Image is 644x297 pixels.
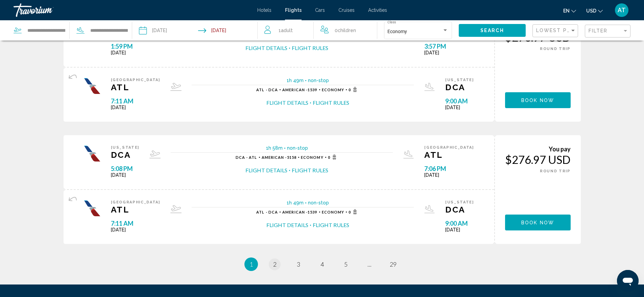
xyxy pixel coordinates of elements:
[367,261,372,268] span: ...
[445,82,474,92] span: DCA
[111,150,140,160] span: DCA
[424,165,474,172] span: 7:06 PM
[111,78,160,82] span: [GEOGRAPHIC_DATA]
[308,78,329,83] span: non-stop
[424,150,474,160] span: ATL
[540,169,571,173] span: ROUND TRIP
[111,204,160,215] span: ATL
[445,78,474,82] span: [US_STATE]
[335,26,356,35] span: 0
[64,257,581,271] ul: Pagination
[480,28,504,33] span: Search
[111,200,160,204] span: [GEOGRAPHIC_DATA]
[282,88,308,92] span: American -
[282,210,317,214] span: 1539
[563,8,570,14] span: en
[563,6,576,16] button: Change language
[282,210,308,214] span: American -
[111,145,140,150] span: [US_STATE]
[540,47,571,51] span: ROUND TRIP
[111,43,140,50] span: 1:59 PM
[536,28,576,34] mat-select: Sort by
[257,7,271,13] a: Hotels
[505,145,571,153] div: You pay
[589,28,608,33] span: Filter
[198,20,226,41] button: Return date: Sep 14, 2025
[349,209,359,215] span: 0
[292,44,328,52] button: Flight Rules
[424,50,474,55] span: [DATE]
[313,99,349,106] button: Flight Rules
[617,270,639,292] iframe: Button to launch messaging window
[279,26,293,35] span: 1
[459,24,526,36] button: Search
[111,165,140,172] span: 5:08 PM
[111,220,160,227] span: 7:11 AM
[273,261,277,268] span: 2
[349,87,359,92] span: 0
[505,218,571,225] a: Book now
[281,28,293,33] span: Adult
[287,145,308,151] span: non-stop
[297,261,300,268] span: 3
[292,167,328,174] button: Flight Rules
[322,210,344,214] span: Economy
[111,105,160,110] span: [DATE]
[338,28,356,33] span: Children
[505,153,571,166] div: $276.97 USD
[258,20,377,41] button: Travelers: 1 adult, 0 children
[262,155,296,159] span: 5158
[111,50,140,55] span: [DATE]
[282,88,317,92] span: 1539
[536,28,580,33] span: Lowest Price
[287,200,304,205] span: 1h 49m
[445,220,474,227] span: 9:00 AM
[249,261,253,268] span: 1
[445,200,474,204] span: [US_STATE]
[111,172,140,178] span: [DATE]
[266,221,308,229] button: Flight Details
[368,7,387,13] a: Activities
[424,43,474,50] span: 3:57 PM
[424,172,474,178] span: [DATE]
[344,261,348,268] span: 5
[313,221,349,229] button: Flight Rules
[387,29,407,34] span: Economy
[256,88,278,92] span: ATL - DCA
[445,97,474,105] span: 9:00 AM
[424,145,474,150] span: [GEOGRAPHIC_DATA]
[521,220,554,225] span: Book now
[301,155,324,159] span: Economy
[320,261,324,268] span: 4
[308,200,329,205] span: non-stop
[315,7,325,13] a: Cars
[505,215,571,230] button: Book now
[521,98,554,103] span: Book now
[322,88,344,92] span: Economy
[586,8,596,14] span: USD
[618,7,626,14] span: AT
[14,3,251,17] a: Travorium
[445,227,474,232] span: [DATE]
[287,78,304,83] span: 1h 49m
[390,261,397,268] span: 29
[111,97,160,105] span: 7:11 AM
[111,227,160,232] span: [DATE]
[111,82,160,92] span: ATL
[505,96,571,103] a: Book now
[256,210,278,214] span: ATL - DCA
[613,3,630,17] button: User Menu
[236,155,257,159] span: DCA - ATL
[445,105,474,110] span: [DATE]
[266,99,308,106] button: Flight Details
[285,7,302,13] a: Flights
[586,6,603,16] button: Change currency
[245,44,287,52] button: Flight Details
[505,92,571,108] button: Book now
[445,204,474,215] span: DCA
[585,24,630,38] button: Filter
